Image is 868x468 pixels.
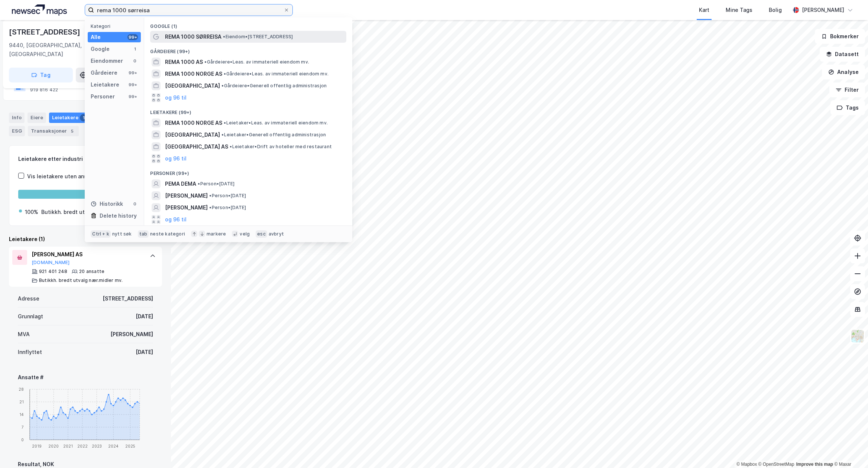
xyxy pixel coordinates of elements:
[100,211,137,220] div: Delete history
[22,425,24,429] tspan: 7
[165,130,220,139] span: [GEOGRAPHIC_DATA]
[269,231,284,237] div: avbryt
[91,68,117,77] div: Gårdeiere
[223,34,225,39] span: •
[41,208,135,217] div: Butikkh. bredt utvalg nær.midler mv.
[127,82,138,88] div: 99+
[256,230,267,238] div: esc
[165,81,220,90] span: [GEOGRAPHIC_DATA]
[112,231,132,237] div: nytt søk
[207,231,226,237] div: markere
[132,58,138,64] div: 0
[92,444,102,448] tspan: 2023
[204,59,309,65] span: Gårdeiere • Leas. av immateriell eiendom mv.
[165,58,203,66] span: REMA 1000 AS
[209,205,211,210] span: •
[136,312,153,321] div: [DATE]
[144,165,352,178] div: Personer (99+)
[91,23,141,29] div: Kategori
[48,444,59,448] tspan: 2020
[165,32,221,41] span: REMA 1000 SØRREISA
[132,201,138,207] div: 0
[815,29,865,44] button: Bokmerker
[127,70,138,76] div: 99+
[221,132,224,137] span: •
[221,83,224,88] span: •
[91,45,110,53] div: Google
[68,127,76,135] div: 5
[198,181,234,187] span: Person • [DATE]
[110,330,153,339] div: [PERSON_NAME]
[204,59,207,65] span: •
[165,191,208,200] span: [PERSON_NAME]
[25,208,38,217] div: 100%
[224,71,226,77] span: •
[165,154,187,163] button: og 96 til
[9,113,25,123] div: Info
[91,199,123,208] div: Historikk
[63,444,73,448] tspan: 2021
[127,94,138,100] div: 99+
[144,17,352,31] div: Google (1)
[91,56,123,65] div: Eiendommer
[209,205,246,211] span: Person • [DATE]
[138,230,149,238] div: tab
[831,432,868,468] iframe: Chat Widget
[165,69,222,78] span: REMA 1000 NORGE AS
[19,412,24,417] tspan: 14
[230,144,232,149] span: •
[224,120,328,126] span: Leietaker • Leas. av immateriell eiendom mv.
[144,43,352,56] div: Gårdeiere (99+)
[224,71,328,77] span: Gårdeiere • Leas. av immateriell eiendom mv.
[103,294,153,303] div: [STREET_ADDRESS]
[27,113,46,123] div: Eiere
[125,444,135,448] tspan: 2025
[94,4,284,16] input: Søk på adresse, matrikkel, gårdeiere, leietakere eller personer
[165,179,196,188] span: PEMA DEMA
[18,373,153,382] div: Ansatte #
[165,203,208,212] span: [PERSON_NAME]
[91,230,111,238] div: Ctrl + k
[9,41,120,59] div: 9440, [GEOGRAPHIC_DATA], [GEOGRAPHIC_DATA]
[91,33,101,42] div: Alle
[820,47,865,62] button: Datasett
[91,80,119,89] div: Leietakere
[240,231,250,237] div: velg
[9,126,25,136] div: ESG
[39,277,123,283] div: Butikkh. bredt utvalg nær.midler mv.
[9,68,73,82] button: Tag
[91,92,115,101] div: Personer
[165,118,222,127] span: REMA 1000 NORGE AS
[79,269,104,274] div: 20 ansatte
[758,462,794,467] a: OpenStreetMap
[21,438,24,442] tspan: 0
[9,235,162,244] div: Leietakere (1)
[165,215,187,224] button: og 96 til
[18,312,43,321] div: Grunnlagt
[30,87,58,93] div: 919 816 422
[132,46,138,52] div: 1
[18,155,153,163] div: Leietakere etter industri
[830,100,865,115] button: Tags
[209,193,246,199] span: Person • [DATE]
[18,348,42,357] div: Innflyttet
[12,4,67,16] img: logo.a4113a55bc3d86da70a041830d287a7e.svg
[802,6,844,14] div: [PERSON_NAME]
[822,65,865,79] button: Analyse
[165,93,187,102] button: og 96 til
[769,6,782,14] div: Bolig
[230,144,332,150] span: Leietaker • Drift av hoteller med restaurant
[209,193,211,198] span: •
[19,400,24,404] tspan: 21
[136,348,153,357] div: [DATE]
[28,126,79,136] div: Transaksjoner
[32,250,142,259] div: [PERSON_NAME] AS
[80,114,87,121] div: 1
[796,462,833,467] a: Improve this map
[18,330,30,339] div: MVA
[829,82,865,97] button: Filter
[49,113,90,123] div: Leietakere
[165,142,228,151] span: [GEOGRAPHIC_DATA] AS
[736,462,757,467] a: Mapbox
